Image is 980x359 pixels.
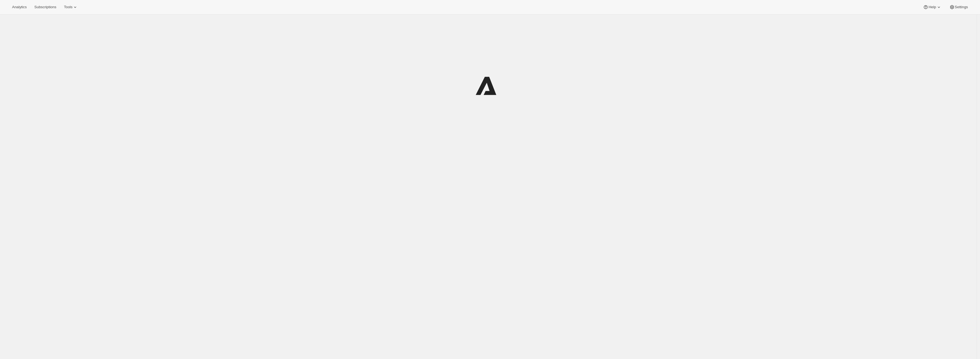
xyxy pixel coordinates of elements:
button: Tools [61,3,81,11]
span: Tools [64,5,72,9]
button: Analytics [9,3,30,11]
button: Settings [946,3,971,11]
button: Help [920,3,945,11]
span: Settings [955,5,968,9]
span: Analytics [12,5,27,9]
button: Subscriptions [31,3,60,11]
span: Help [928,5,936,9]
span: Subscriptions [34,5,56,9]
